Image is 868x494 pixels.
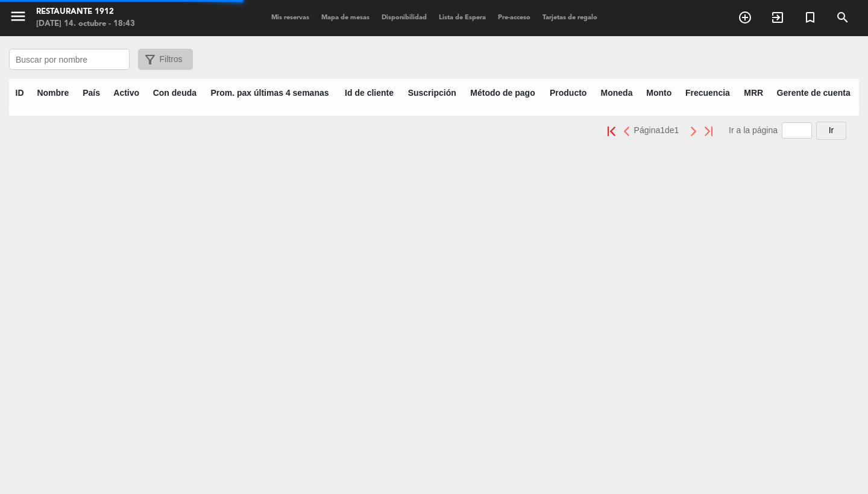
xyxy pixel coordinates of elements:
img: prev.png [623,127,631,136]
span: 1 [675,125,679,135]
th: Id de cliente [339,80,402,107]
pagination-template: Página de [604,125,716,135]
th: Gerente de cuenta [770,80,859,107]
th: Producto [543,80,594,107]
button: menu [9,7,27,30]
span: Mis reservas [265,14,315,21]
th: Con deuda [146,80,204,107]
th: Método de pago [464,80,544,107]
i: search [835,10,850,25]
img: next.png [690,127,697,136]
i: exit_to_app [770,10,785,25]
th: Moneda [594,80,640,107]
th: Activo [107,80,146,107]
div: Ir a la página [729,122,846,140]
th: Monto [640,80,679,107]
th: Suscripción [401,80,464,107]
span: 1 [660,125,665,135]
th: Frecuencia [679,80,737,107]
span: Lista de Espera [433,14,492,21]
th: Prom. pax últimas 4 semanas [204,80,339,107]
input: Buscar por nombre [9,49,130,70]
div: [DATE] 14. octubre - 18:43 [36,18,135,30]
button: Ir [816,122,846,140]
span: Pre-acceso [492,14,536,21]
img: first.png [608,127,615,136]
img: last.png [705,127,712,136]
div: Restaurante 1912 [36,6,135,18]
th: Nombre [31,80,77,107]
span: Filtros [160,52,183,66]
i: menu [9,7,27,25]
span: Disponibilidad [376,14,433,21]
i: add_circle_outline [738,10,752,25]
span: Mapa de mesas [315,14,376,21]
i: turned_in_not [803,10,817,25]
th: ID [9,80,31,107]
th: MRR [738,80,770,107]
span: filter_alt [143,52,157,67]
th: País [77,80,107,107]
span: Tarjetas de regalo [536,14,603,21]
